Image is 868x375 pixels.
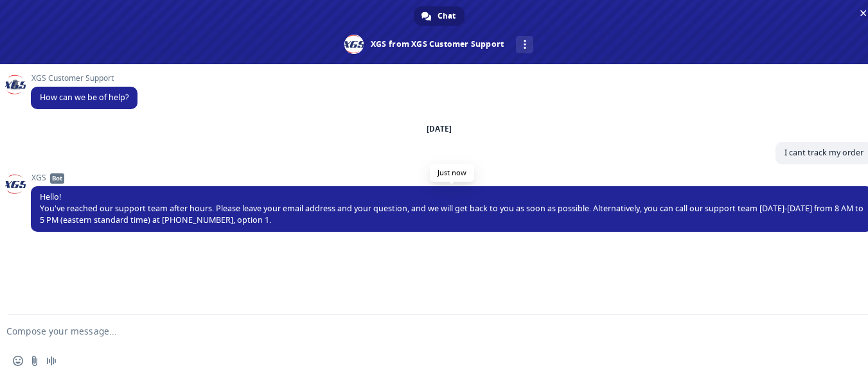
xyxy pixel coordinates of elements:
span: Chat [438,6,456,26]
span: Hello! You've reached our support team after hours. Please leave your email address and your ques... [40,191,864,225]
span: Audio message [46,356,57,366]
span: I cant track my order [784,147,864,158]
div: Chat [414,6,465,26]
div: More channels [516,36,533,53]
span: XGS Customer Support [31,74,137,83]
span: Bot [50,173,64,184]
div: [DATE] [427,125,452,133]
span: Insert an emoji [13,356,23,366]
span: Send a file [30,356,40,366]
textarea: Compose your message... [6,326,830,337]
span: How can we be of help? [40,92,128,103]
